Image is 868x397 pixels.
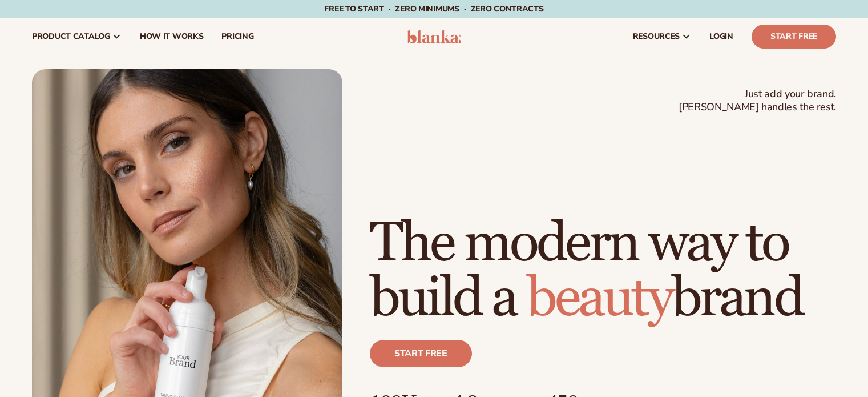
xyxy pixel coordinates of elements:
[324,3,543,14] span: Free to start · ZERO minimums · ZERO contracts
[212,18,263,55] a: pricing
[527,265,672,332] span: beauty
[370,340,472,367] a: Start free
[752,25,836,49] a: Start Free
[370,216,836,326] h1: The modern way to build a brand
[32,32,110,41] span: product catalog
[407,30,461,43] img: logo
[633,32,680,41] span: resources
[700,18,742,55] a: LOGIN
[624,18,700,55] a: resources
[679,87,836,114] span: Just add your brand. [PERSON_NAME] handles the rest.
[131,18,213,55] a: How It Works
[709,32,733,41] span: LOGIN
[23,18,131,55] a: product catalog
[140,32,204,41] span: How It Works
[221,32,253,41] span: pricing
